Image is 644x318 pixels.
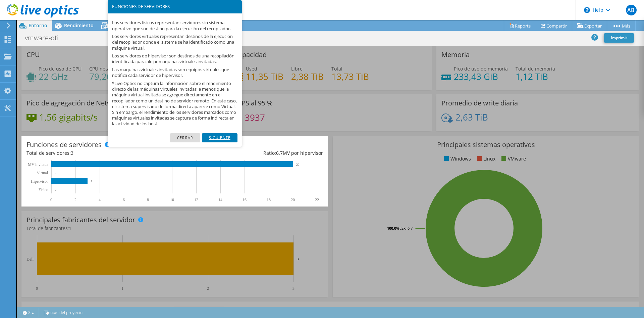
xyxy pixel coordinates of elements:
[170,133,200,142] a: Cerrar
[626,5,637,15] span: AB
[572,20,607,31] a: Exportar
[607,20,636,31] a: Más
[112,67,237,78] p: Las máquinas virtuales invitadas son equipos virtuales que notifica cada servidor de hipervisor.
[64,22,94,29] span: Rendimiento
[18,308,39,317] a: 2
[604,33,634,43] a: Imprimir
[112,34,237,51] p: Los servidores virtuales representan destinos de la ejecución del recopilador donde el sistema se...
[22,34,69,42] h1: vmware-dti
[504,20,536,31] a: Reports
[112,4,237,9] h3: FUNCIONES DE SERVIDORES
[39,308,87,317] a: notas del proyecto
[112,53,237,64] p: Los servidores de hipervisor son destinos de una recopilación identificada para alojar máquinas v...
[202,133,237,142] a: Siguiente
[29,22,47,29] span: Entorno
[584,7,590,13] svg: \n
[536,20,572,31] a: Compartir
[112,20,237,31] p: Los servidores físicos representan servidores sin sistema operativo que son destino para la ejecu...
[112,81,237,127] p: *Live Optics no captura la información sobre el rendimiento directo de las máquinas virtuales inv...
